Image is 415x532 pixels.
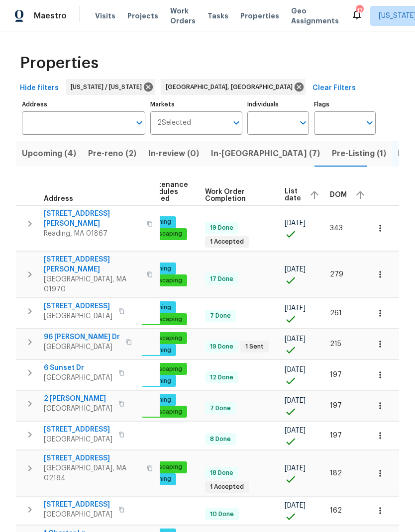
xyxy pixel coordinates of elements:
span: [DATE] [285,465,306,472]
span: [STREET_ADDRESS] [44,453,141,463]
span: [GEOGRAPHIC_DATA] [44,311,112,321]
span: 197 [330,402,342,409]
span: [GEOGRAPHIC_DATA], MA 02184 [44,463,141,483]
span: [DATE] [285,305,306,312]
span: 197 [330,371,342,378]
span: [DATE] [285,266,306,273]
span: [DATE] [285,502,306,509]
span: landscaping [142,408,186,416]
span: Maintenance schedules created [141,181,188,202]
span: 7 Done [206,312,235,320]
span: landscaping [142,463,186,471]
label: Individuals [247,101,309,107]
span: [DATE] [285,366,306,373]
span: Upcoming (4) [22,147,76,161]
span: 10 Done [206,510,238,519]
span: Properties [20,58,99,68]
span: 2 Selected [157,119,191,127]
span: 96 [PERSON_NAME] Dr [44,332,120,342]
span: 182 [330,470,342,477]
span: Maestro [34,11,67,21]
span: Tasks [207,12,228,19]
span: [DATE] [285,336,306,343]
span: Clear Filters [312,82,356,94]
span: landscaping [142,334,186,343]
span: 7 Done [206,404,235,413]
span: [GEOGRAPHIC_DATA], [GEOGRAPHIC_DATA] [166,82,297,92]
span: [US_STATE] / [US_STATE] [71,82,146,92]
span: landscaping [142,315,186,324]
span: 197 [330,432,342,439]
span: 215 [330,341,341,348]
span: DOM [330,191,347,198]
label: Markets [150,101,243,107]
span: [STREET_ADDRESS] [44,425,112,435]
span: In-[GEOGRAPHIC_DATA] (7) [211,147,320,161]
span: [STREET_ADDRESS][PERSON_NAME] [44,255,141,274]
span: In-review (0) [148,147,199,161]
span: Visits [95,11,115,21]
button: Open [296,116,310,130]
span: landscaping [142,365,186,373]
label: Address [22,101,145,107]
span: Hide filters [20,82,59,94]
span: Address [44,195,73,202]
span: 1 Accepted [206,483,248,491]
div: 17 [356,6,363,16]
span: 343 [330,225,343,232]
span: 8 Done [206,435,235,443]
span: 261 [330,310,342,317]
span: Reading, MA 01867 [44,229,141,239]
span: [DATE] [285,427,306,434]
button: Open [363,116,377,130]
span: [GEOGRAPHIC_DATA] [44,435,112,444]
button: Clear Filters [309,79,360,97]
div: [US_STATE] / [US_STATE] [66,79,155,95]
span: Work Orders [170,6,196,26]
span: [DATE] [285,397,306,404]
span: 12 Done [206,373,237,382]
span: [DATE] [285,220,306,227]
span: Geo Assignments [291,6,339,26]
span: 1 Accepted [206,238,248,246]
span: Properties [240,11,279,21]
span: [GEOGRAPHIC_DATA], MA 01970 [44,274,141,294]
span: [STREET_ADDRESS] [44,301,112,311]
span: [GEOGRAPHIC_DATA] [44,373,112,383]
span: [GEOGRAPHIC_DATA] [44,342,120,352]
span: 162 [330,507,342,514]
span: 279 [330,271,343,278]
span: 17 Done [206,275,237,283]
span: Work Order Completion [205,188,268,202]
span: List date [285,188,301,202]
span: 1 Sent [241,343,268,351]
span: landscaping [142,230,186,238]
button: Open [229,116,243,130]
span: Pre-Listing (1) [332,147,386,161]
label: Flags [314,101,376,107]
span: [STREET_ADDRESS][PERSON_NAME] [44,209,141,229]
span: 19 Done [206,224,237,232]
span: landscaping [142,276,186,285]
span: [GEOGRAPHIC_DATA] [44,404,112,414]
span: Projects [127,11,158,21]
span: Pre-reno (2) [88,147,136,161]
span: 6 Sunset Dr [44,363,112,373]
span: [GEOGRAPHIC_DATA] [44,510,112,520]
div: [GEOGRAPHIC_DATA], [GEOGRAPHIC_DATA] [161,79,306,95]
span: 18 Done [206,469,237,477]
span: 19 Done [206,343,237,351]
button: Open [132,116,146,130]
span: 2 [PERSON_NAME] [44,394,112,404]
span: [STREET_ADDRESS] [44,500,112,510]
button: Hide filters [16,79,63,97]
